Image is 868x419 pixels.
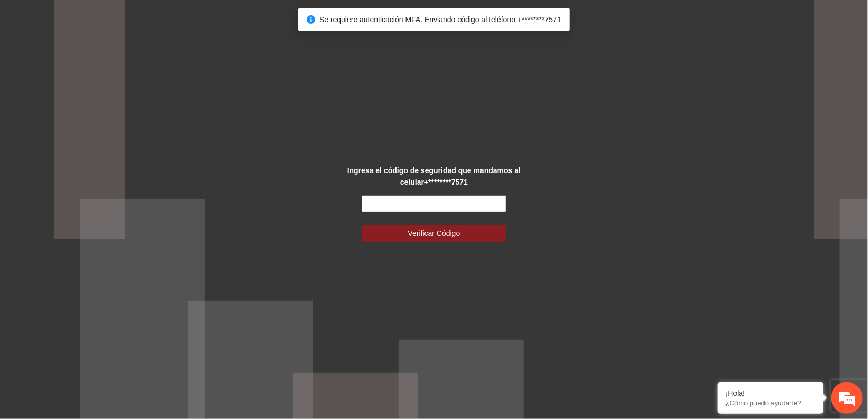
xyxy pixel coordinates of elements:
span: Estamos en línea. [61,141,146,247]
textarea: Escriba su mensaje y pulse “Intro” [5,288,201,325]
div: Chatee con nosotros ahora [55,54,177,68]
span: info-circle [307,15,315,24]
strong: Ingresa el código de seguridad que mandamos al celular +********7571 [347,166,521,186]
span: Se requiere autenticación MFA. Enviando código al teléfono +********7571 [319,15,561,24]
div: ¡Hola! [725,389,815,397]
div: Minimizar ventana de chat en vivo [173,5,199,31]
p: ¿Cómo puedo ayudarte? [725,399,815,407]
span: Verificar Código [408,227,460,239]
button: Verificar Código [362,225,506,242]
